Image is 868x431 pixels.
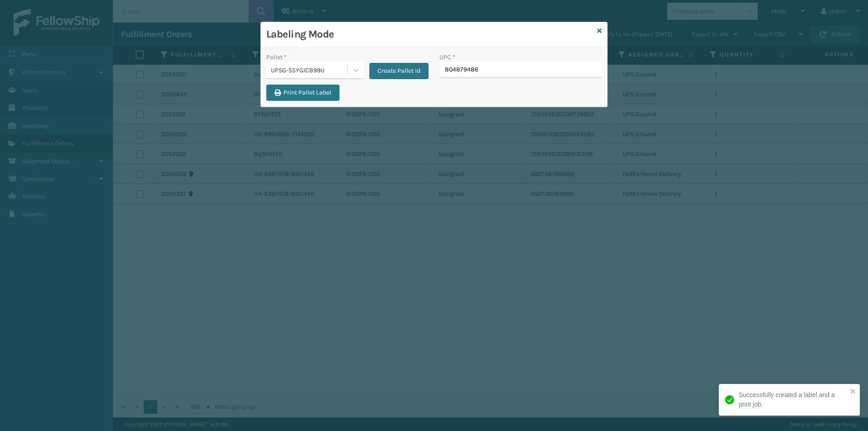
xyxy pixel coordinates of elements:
label: Pallet [266,52,287,62]
label: UPC [439,52,455,62]
button: Print Pallet Label [266,85,340,101]
button: Create Pallet Id [369,63,429,79]
div: Successfully created a label and a print job. [739,390,847,409]
button: close [850,388,856,396]
h3: Labeling Mode [266,28,594,41]
div: UPSG-S5YGICB99U [271,66,348,75]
